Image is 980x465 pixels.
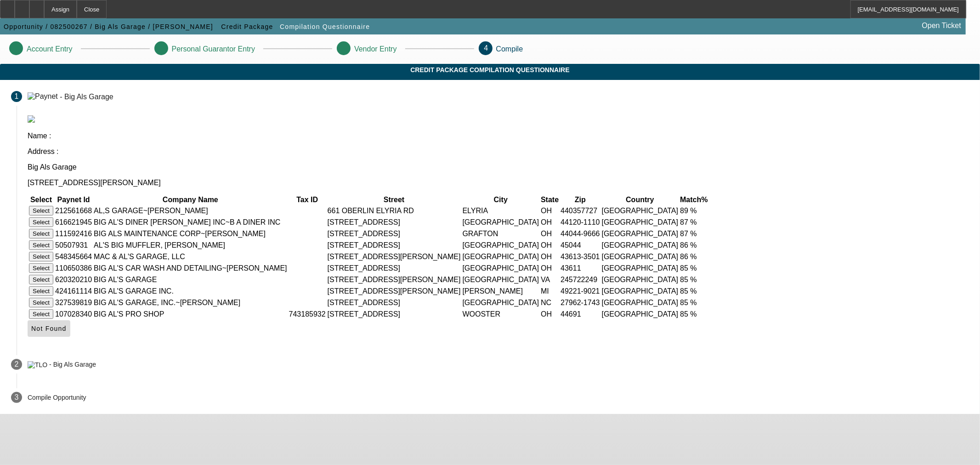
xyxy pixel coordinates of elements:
[93,205,288,216] td: AL,S GARAGE~[PERSON_NAME]
[680,274,708,285] td: 85 %
[462,297,540,308] td: [GEOGRAPHIC_DATA]
[540,228,559,239] td: OH
[540,263,559,273] td: OH
[60,92,113,100] div: - Big Als Garage
[278,18,372,35] button: Compilation Questionnaire
[540,286,559,296] td: MI
[560,240,600,250] td: 45044
[93,228,288,239] td: BIG ALS MAINTENANCE CORP~[PERSON_NAME]
[93,195,288,204] th: Company Name
[601,251,679,262] td: [GEOGRAPHIC_DATA]
[560,309,600,319] td: 44691
[31,325,67,332] span: Not Found
[15,92,19,101] span: 1
[327,195,461,204] th: Street
[93,240,288,250] td: AL'S BIG MUFFLER, [PERSON_NAME]
[15,393,19,402] span: 3
[540,217,559,227] td: OH
[29,286,53,296] button: Select
[560,228,600,239] td: 44044-9666
[327,274,461,285] td: [STREET_ADDRESS][PERSON_NAME]
[327,309,461,319] td: [STREET_ADDRESS]
[560,195,600,204] th: Zip
[601,195,679,204] th: Country
[29,263,53,273] button: Select
[29,298,53,307] button: Select
[280,23,370,30] span: Compilation Questionnaire
[93,297,288,308] td: BIG AL'S GARAGE, INC.~[PERSON_NAME]
[462,217,540,227] td: [GEOGRAPHIC_DATA]
[55,297,92,308] td: 327539819
[601,274,679,285] td: [GEOGRAPHIC_DATA]
[462,240,540,250] td: [GEOGRAPHIC_DATA]
[55,195,92,204] th: Paynet Id
[560,286,600,296] td: 49221-9021
[540,297,559,308] td: NC
[29,217,53,227] button: Select
[55,217,92,227] td: 616621945
[29,229,53,238] button: Select
[327,263,461,273] td: [STREET_ADDRESS]
[462,195,540,204] th: City
[560,217,600,227] td: 44120-1110
[29,309,53,319] button: Select
[601,217,679,227] td: [GEOGRAPHIC_DATA]
[55,205,92,216] td: 212561668
[93,286,288,296] td: BIG AL'S GARAGE INC.
[55,240,92,250] td: 50507931
[680,205,708,216] td: 89 %
[462,286,540,296] td: [PERSON_NAME]
[28,163,969,171] p: Big Als Garage
[28,92,58,101] img: Paynet
[28,394,86,401] p: Compile Opportunity
[680,263,708,273] td: 85 %
[918,18,965,34] a: Open Ticket
[327,297,461,308] td: [STREET_ADDRESS]
[289,195,326,204] th: Tax ID
[49,361,96,369] div: - Big Als Garage
[680,195,708,204] th: Match%
[327,251,461,262] td: [STREET_ADDRESS][PERSON_NAME]
[680,309,708,319] td: 85 %
[680,228,708,239] td: 87 %
[93,309,288,319] td: BIG AL'S PRO SHOP
[462,274,540,285] td: [GEOGRAPHIC_DATA]
[55,263,92,273] td: 110650386
[354,45,397,53] p: Vendor Entry
[540,240,559,250] td: OH
[601,205,679,216] td: [GEOGRAPHIC_DATA]
[327,228,461,239] td: [STREET_ADDRESS]
[462,263,540,273] td: [GEOGRAPHIC_DATA]
[462,309,540,319] td: WOOSTER
[28,361,47,369] img: TLO
[28,179,969,187] p: [STREET_ADDRESS][PERSON_NAME]
[327,205,461,216] td: 661 OBERLIN ELYRIA RD
[540,309,559,319] td: OH
[29,252,53,261] button: Select
[680,286,708,296] td: 85 %
[93,217,288,227] td: BIG AL'S DINER [PERSON_NAME] INC~B A DINER INC
[28,147,969,156] p: Address :
[172,45,255,53] p: Personal Guarantor Entry
[496,45,523,53] p: Compile
[327,217,461,227] td: [STREET_ADDRESS]
[289,309,326,319] td: 743185932
[55,274,92,285] td: 620320210
[327,286,461,296] td: [STREET_ADDRESS][PERSON_NAME]
[560,251,600,262] td: 43613-3501
[540,195,559,204] th: State
[93,251,288,262] td: MAC & AL'S GARAGE, LLC
[560,274,600,285] td: 245722249
[680,240,708,250] td: 86 %
[540,205,559,216] td: OH
[28,195,54,204] th: Select
[601,286,679,296] td: [GEOGRAPHIC_DATA]
[55,251,92,262] td: 548345664
[601,228,679,239] td: [GEOGRAPHIC_DATA]
[601,297,679,308] td: [GEOGRAPHIC_DATA]
[560,263,600,273] td: 43611
[680,217,708,227] td: 87 %
[29,275,53,284] button: Select
[27,45,73,53] p: Account Entry
[7,66,973,74] span: Credit Package Compilation Questionnaire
